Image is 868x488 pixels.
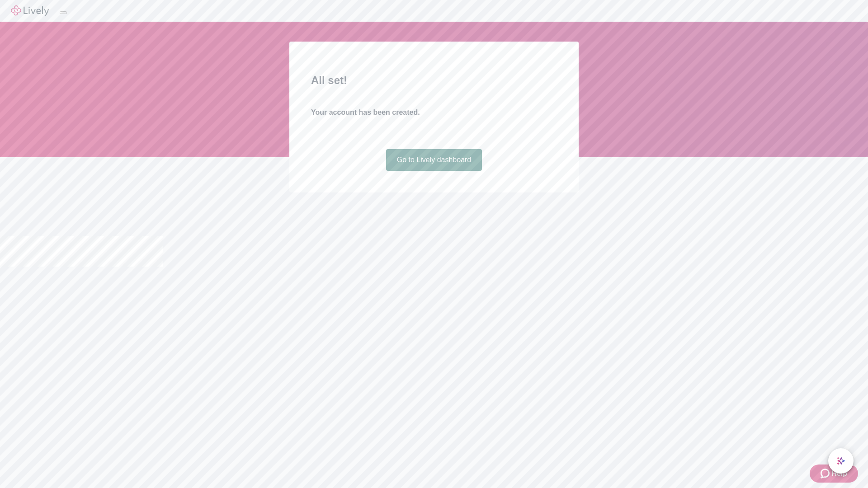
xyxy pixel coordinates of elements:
[60,11,67,14] button: Log out
[828,448,854,474] button: chat
[810,465,858,483] button: Zendesk support iconHelp
[11,5,49,16] img: Lively
[821,468,831,479] svg: Zendesk support icon
[311,107,557,118] h4: Your account has been created.
[836,456,845,465] svg: Lively AI Assistant
[311,72,557,89] h2: All set!
[386,149,482,171] a: Go to Lively dashboard
[831,468,847,479] span: Help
